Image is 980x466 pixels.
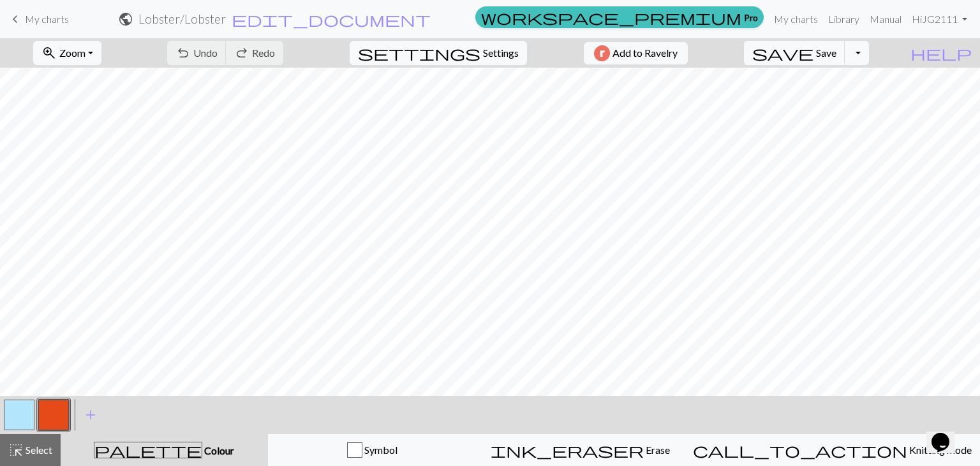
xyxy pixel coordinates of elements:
span: save [752,44,813,62]
span: zoom_in [41,44,57,62]
button: Knitting mode [685,434,980,466]
span: ink_eraser [491,441,644,459]
span: highlight_alt [8,441,24,459]
button: Save [744,41,845,65]
span: Save [816,47,836,59]
span: keyboard_arrow_left [8,10,23,28]
span: Select [24,444,52,456]
button: Symbol [268,434,477,466]
span: Erase [644,444,670,456]
a: Library [823,6,865,32]
span: settings [358,44,480,62]
span: edit_document [232,10,431,28]
img: Ravelry [594,45,610,61]
button: Add to Ravelry [584,42,688,64]
button: Colour [61,434,268,466]
button: Erase [476,434,685,466]
span: Settings [483,45,519,61]
iframe: chat widget [926,415,967,453]
span: Symbol [362,444,397,456]
a: My charts [769,6,823,32]
span: help [910,44,972,62]
span: public [118,10,133,28]
span: add [83,406,98,424]
button: SettingsSettings [350,41,527,65]
span: call_to_action [693,441,907,459]
span: Colour [202,444,234,456]
i: Settings [358,45,480,61]
span: Zoom [59,47,85,59]
span: palette [94,441,202,459]
a: Pro [475,6,764,28]
span: Knitting mode [907,444,972,456]
a: My charts [8,8,69,30]
a: Manual [865,6,907,32]
span: Add to Ravelry [612,45,678,61]
span: workspace_premium [481,8,741,26]
span: My charts [25,13,69,25]
h2: Lobster / Lobster [138,11,226,26]
button: Zoom [33,41,101,65]
a: HiJG2111 [907,6,972,32]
